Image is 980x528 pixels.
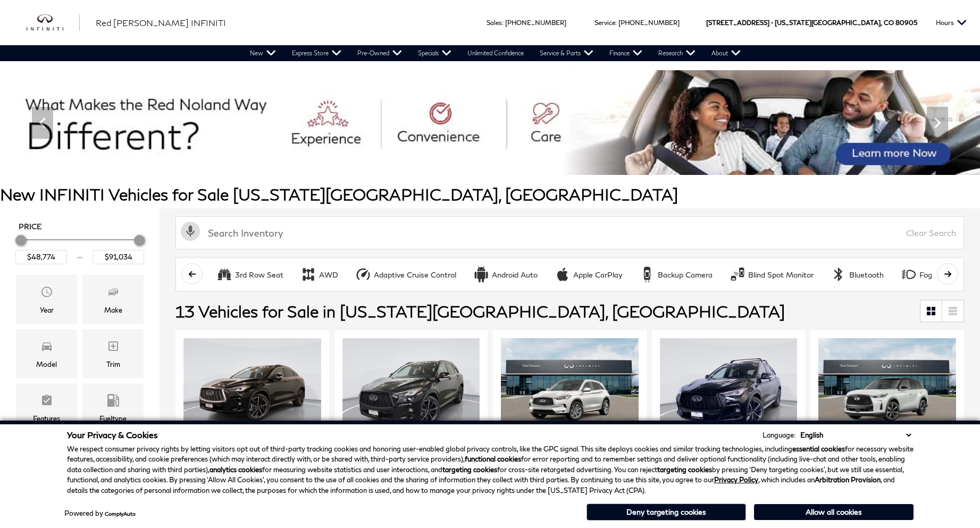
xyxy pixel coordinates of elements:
div: Price [15,231,144,264]
a: Pre-Owned [349,45,410,61]
a: Research [650,45,703,61]
div: Bluetooth [831,266,847,282]
a: Express Store [284,45,349,61]
span: Sales [487,19,502,27]
div: Maximum Price [134,235,145,246]
a: [PHONE_NUMBER] [505,19,566,27]
input: Maximum [93,250,144,264]
div: Apple CarPlay [573,270,622,280]
button: scroll right [937,263,958,284]
span: Go to slide 7 [522,155,533,166]
div: FueltypeFueltype [82,383,144,432]
button: Deny targeting cookies [587,504,746,521]
p: We respect consumer privacy rights by letting visitors opt out of third-party tracking cookies an... [67,444,914,496]
div: Trim [106,358,120,370]
div: Backup Camera [658,270,713,280]
div: Make [104,304,122,316]
img: 2025 INFINITI QX50 LUXE AWD [501,338,639,441]
h5: Price [19,222,141,231]
div: Blind Spot Monitor [730,266,746,282]
a: Service & Parts [532,45,601,61]
nav: Main Navigation [242,45,749,61]
div: MakeMake [82,275,144,324]
span: Go to slide 4 [478,155,488,166]
strong: essential cookies [792,445,845,453]
strong: targeting cookies [657,465,712,474]
strong: Arbitration Provision [815,475,881,484]
button: Blind Spot MonitorBlind Spot Monitor [724,263,819,286]
a: [PHONE_NUMBER] [618,19,680,27]
a: ComplyAuto [105,510,136,517]
span: : [615,19,617,27]
div: Apple CarPlay [555,266,571,282]
a: Unlimited Confidence [459,45,532,61]
span: Fueltype [107,391,120,413]
select: Language Select [798,430,914,440]
a: Finance [601,45,650,61]
span: Features [40,391,53,413]
img: 2025 INFINITI QX55 LUXE AWD [183,338,321,441]
div: Model [36,358,57,370]
span: Trim [107,337,120,358]
strong: targeting cookies [442,465,497,474]
span: Go to slide 5 [492,155,503,166]
strong: functional cookies [465,455,521,463]
span: Go to slide 6 [507,155,518,166]
img: INFINITI [27,14,80,31]
span: Model [40,337,53,358]
span: Go to slide 8 [537,155,548,166]
a: Privacy Policy [714,475,758,484]
div: Year [40,304,54,316]
a: Specials [410,45,459,61]
div: Bluetooth [849,270,884,280]
img: 2026 INFINITI QX60 AUTOGRAPH AWD [818,338,956,441]
span: Service [594,19,615,27]
img: 2025 INFINITI QX50 SPORT AWD [660,338,798,441]
a: New [242,45,284,61]
a: About [703,45,749,61]
span: Go to slide 2 [448,155,458,166]
div: Powered by [64,510,136,517]
div: Fog Lights [901,266,917,282]
button: Adaptive Cruise ControlAdaptive Cruise Control [349,263,462,286]
button: Backup CameraBackup Camera [633,263,718,286]
div: Android Auto [492,270,538,280]
a: [STREET_ADDRESS] • [US_STATE][GEOGRAPHIC_DATA], CO 80905 [706,19,917,27]
span: Go to slide 1 [433,155,443,166]
input: Minimum [15,250,67,264]
button: Android AutoAndroid Auto [467,263,543,286]
a: infiniti [27,14,80,31]
input: Search Inventory [175,216,964,249]
span: Go to slide 3 [463,155,473,166]
button: Apple CarPlayApple CarPlay [549,263,628,286]
span: 13 Vehicles for Sale in [US_STATE][GEOGRAPHIC_DATA], [GEOGRAPHIC_DATA] [175,301,785,321]
div: AWD [300,266,316,282]
button: scroll left [181,263,203,284]
button: AWDAWD [295,263,344,286]
div: Adaptive Cruise Control [355,266,371,282]
span: Make [107,283,120,304]
div: TrimTrim [82,329,144,378]
div: AWD [319,270,338,280]
div: Android Auto [473,266,489,282]
div: Language: [763,432,795,439]
div: Backup Camera [639,266,655,282]
svg: Click to toggle on voice search [181,222,200,241]
div: Adaptive Cruise Control [374,270,456,280]
div: Blind Spot Monitor [748,270,814,280]
strong: analytics cookies [210,465,262,474]
div: Features [33,413,60,424]
span: Year [40,283,53,304]
div: FeaturesFeatures [16,383,77,432]
button: BluetoothBluetooth [825,263,890,286]
span: Your Privacy & Cookies [67,430,158,440]
button: 3rd Row Seat3rd Row Seat [211,263,289,286]
img: 2025 INFINITI QX50 SPORT AWD [342,338,480,441]
div: 3rd Row Seat [235,270,283,280]
button: Allow all cookies [754,504,914,520]
div: Fueltype [99,413,127,424]
div: Next [927,107,948,139]
button: Fog LightsFog Lights [895,263,962,286]
span: : [502,19,504,27]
